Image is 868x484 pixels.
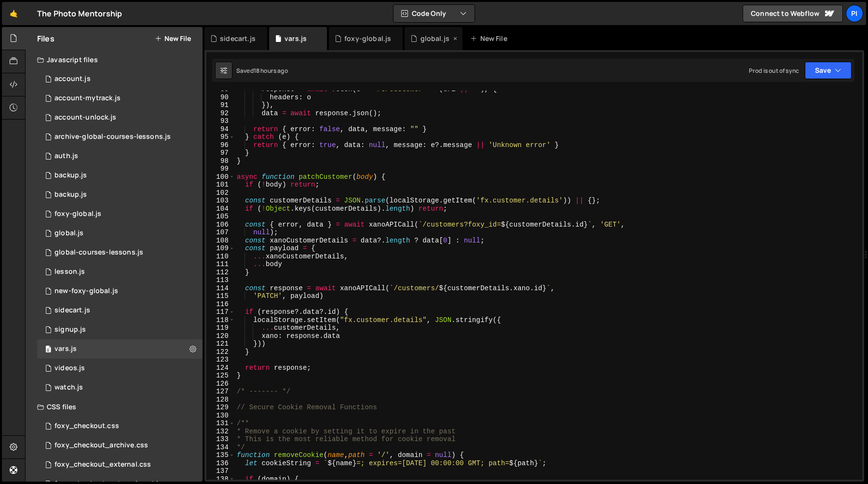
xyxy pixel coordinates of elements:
div: account.js [54,75,91,83]
div: 13533/43446.js [37,301,203,320]
div: 123 [206,356,235,364]
div: 120 [206,332,235,340]
div: 13533/39483.js [37,224,203,243]
div: 18 hours ago [254,67,288,75]
div: 112 [206,269,235,277]
div: 95 [206,133,235,141]
div: 126 [206,380,235,388]
div: 13533/34034.js [37,147,203,166]
div: foxy-global.js [54,210,101,218]
a: Connect to Webflow [743,5,843,22]
div: 125 [206,372,235,380]
div: global.js [54,229,83,238]
div: watch.js [54,383,83,392]
div: Prod is out of sync [749,67,799,75]
div: The Photo Mentorship [37,8,122,19]
div: 135 [206,451,235,459]
div: 97 [206,149,235,157]
div: videos.js [54,364,85,373]
div: 13533/41206.js [37,108,203,127]
div: 90 [206,94,235,102]
div: vars.js [54,345,77,353]
div: 13533/34220.js [37,69,203,89]
div: 101 [206,181,235,189]
div: 106 [206,221,235,229]
div: 91 [206,101,235,109]
div: 13533/35364.js [37,320,203,339]
div: foxy_checkout_external.css [54,460,151,469]
div: New File [470,34,511,43]
div: 124 [206,364,235,372]
div: foxy-global.js [344,34,391,43]
div: account-unlock.js [54,113,116,122]
div: 93 [206,117,235,125]
div: 13533/38978.js [37,339,203,359]
div: account-mytrack.js [54,94,121,103]
div: 13533/45031.js [37,185,203,204]
div: 92 [206,109,235,118]
div: 13533/40053.js [37,282,203,301]
div: 134 [206,444,235,452]
div: Saved [236,67,288,75]
div: sidecart.js [54,306,90,315]
div: 102 [206,189,235,197]
div: 105 [206,213,235,221]
div: 13533/38628.js [37,89,203,108]
div: 109 [206,244,235,253]
div: 115 [206,292,235,300]
div: 94 [206,125,235,134]
div: sidecart.js [220,34,256,43]
div: 113 [206,276,235,284]
div: auth.js [54,152,78,161]
div: 129 [206,403,235,412]
div: global-courses-lessons.js [54,248,143,257]
div: 98 [206,157,235,165]
div: 127 [206,388,235,396]
div: 13533/35292.js [37,243,203,262]
div: 128 [206,396,235,404]
div: 137 [206,467,235,475]
div: 136 [206,459,235,468]
div: 117 [206,308,235,316]
a: Pi [846,5,863,22]
div: 13533/43968.js [37,127,203,147]
div: 122 [206,348,235,356]
button: New File [155,35,191,42]
div: 96 [206,141,235,149]
div: Javascript files [26,50,203,69]
div: 13533/34219.js [37,204,203,224]
button: Code Only [393,5,475,22]
div: 108 [206,237,235,245]
div: 130 [206,412,235,420]
div: 138 [206,475,235,484]
div: 131 [206,419,235,428]
div: global.js [420,34,449,43]
span: 0 [45,346,51,354]
div: foxy_checkout.css [54,422,119,430]
div: archive-global-courses-lessons.js [54,133,171,141]
button: Save [805,62,852,79]
div: 103 [206,197,235,205]
div: backup.js [54,171,87,180]
div: lesson.js [54,268,85,276]
div: 104 [206,205,235,213]
div: backup.js [54,190,87,199]
div: 114 [206,284,235,293]
div: vars.js [285,34,307,43]
div: 100 [206,173,235,181]
div: 13533/38527.js [37,378,203,397]
div: signup.js [54,325,86,334]
div: 118 [206,316,235,324]
div: 133 [206,435,235,444]
div: 13533/38747.css [37,455,203,474]
div: 13533/38507.css [37,417,203,436]
div: CSS files [26,397,203,417]
div: 116 [206,300,235,309]
div: 132 [206,428,235,436]
div: 111 [206,260,235,269]
div: 99 [206,165,235,173]
div: new-foxy-global.js [54,287,118,296]
div: 13533/45030.js [37,166,203,185]
div: 13533/35472.js [37,262,203,282]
